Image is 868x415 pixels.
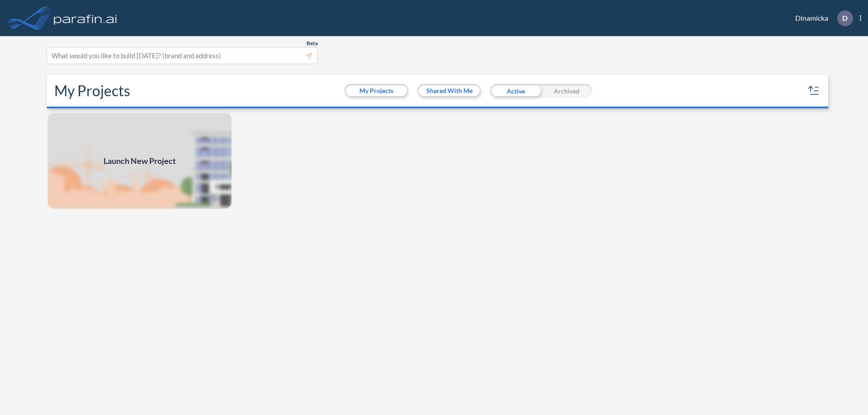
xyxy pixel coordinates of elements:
[842,14,848,22] p: D
[807,84,821,98] button: sort
[47,112,232,210] img: add
[782,10,861,26] div: Dinamicka
[52,9,119,27] img: logo
[346,85,407,96] button: My Projects
[490,84,541,98] div: Active
[541,84,592,98] div: Archived
[104,155,176,167] span: Launch New Project
[307,40,318,47] span: Beta
[47,112,232,210] a: Launch New Project
[54,82,130,99] h2: My Projects
[419,85,480,96] button: Shared With Me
